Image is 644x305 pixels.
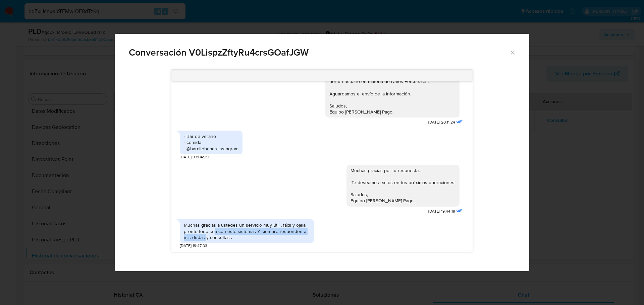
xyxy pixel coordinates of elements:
div: - Bar de verano - comida - @barcitobeach Instagram [184,133,238,152]
div: Muchas gracias a ustedes un servicio muy útil , fácil y ojalá pronto todo sea con este sistema . ... [184,222,310,240]
div: Muchas gracias por tu respuesta. ¡Te deseamos éxitos en tus próximas operaciones! Saludos, Equipo... [351,167,455,204]
span: [DATE] 19:47:03 [180,243,207,249]
span: Conversación V0LispzZftyRu4crsGOafJGW [129,48,509,57]
span: [DATE] 19:44:19 [428,209,455,214]
div: Comunicación [115,34,529,272]
span: [DATE] 20:11:24 [428,120,455,125]
button: Cerrar [509,49,516,55]
span: [DATE] 03:04:29 [180,154,209,160]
